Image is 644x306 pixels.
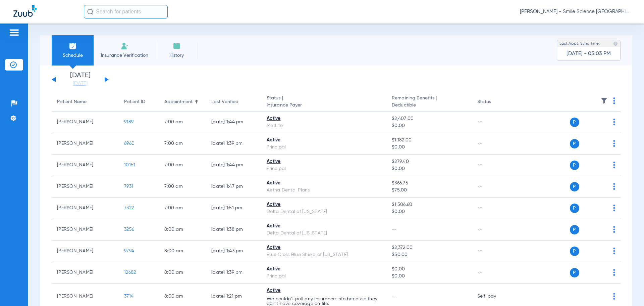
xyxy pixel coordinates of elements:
img: group-dot-blue.svg [613,140,615,147]
td: 8:00 AM [159,262,206,283]
div: Active [267,137,381,144]
td: [DATE] 1:44 PM [206,155,261,176]
div: Appointment [164,98,201,105]
span: $2,407.00 [392,115,466,122]
img: group-dot-blue.svg [613,162,615,168]
div: Last Verified [211,98,238,105]
td: [PERSON_NAME] [52,219,119,241]
span: [DATE] - 05:03 PM [567,50,611,57]
li: [DATE] [60,72,100,87]
span: $0.00 [392,208,466,215]
img: group-dot-blue.svg [613,226,615,233]
td: 7:00 AM [159,133,206,155]
td: [DATE] 1:51 PM [206,198,261,219]
span: -- [392,227,397,232]
td: [PERSON_NAME] [52,241,119,262]
span: 3256 [124,227,134,232]
td: [DATE] 1:43 PM [206,241,261,262]
th: Status [472,93,517,112]
div: Principal [267,165,381,172]
a: [DATE] [60,80,100,87]
span: 7322 [124,206,134,210]
td: [PERSON_NAME] [52,112,119,133]
img: group-dot-blue.svg [613,205,615,211]
div: Active [267,223,381,230]
span: History [161,52,193,59]
span: Insurance Verification [99,52,151,59]
span: $366.75 [392,180,466,187]
span: 6960 [124,141,135,146]
div: Patient ID [124,98,145,105]
td: 7:00 AM [159,198,206,219]
span: 12682 [124,270,136,275]
td: -- [472,198,517,219]
span: $0.00 [392,144,466,151]
input: Search for patients [84,5,168,18]
div: Active [267,201,381,208]
td: 7:00 AM [159,112,206,133]
th: Status | [261,93,386,112]
td: [PERSON_NAME] [52,176,119,198]
td: 8:00 AM [159,241,206,262]
span: $50.00 [392,251,466,258]
div: Delta Dental of [US_STATE] [267,230,381,237]
div: Active [267,115,381,122]
td: 7:00 AM [159,155,206,176]
img: group-dot-blue.svg [613,119,615,125]
td: [PERSON_NAME] [52,198,119,219]
div: Delta Dental of [US_STATE] [267,208,381,215]
td: -- [472,133,517,155]
span: $0.00 [392,165,466,172]
span: Insurance Payer [267,102,381,109]
iframe: Chat Widget [610,274,644,306]
img: hamburger-icon [9,29,19,37]
div: Aetna Dental Plans [267,187,381,194]
p: We couldn’t pull any insurance info because they don’t have coverage on file. [267,297,381,306]
span: P [570,161,579,170]
span: Schedule [57,52,89,59]
span: $75.00 [392,187,466,194]
div: Last Verified [211,98,256,105]
span: 3714 [124,294,133,299]
div: Active [267,266,381,273]
span: P [570,139,579,148]
div: Active [267,158,381,165]
span: $0.00 [392,266,466,273]
td: [DATE] 1:47 PM [206,176,261,198]
span: P [570,268,579,277]
img: group-dot-blue.svg [613,97,615,104]
span: -- [392,294,397,299]
span: Last Appt. Sync Time: [559,40,600,47]
img: Zuub Logo [13,5,37,17]
span: $2,372.00 [392,244,466,251]
td: [DATE] 1:39 PM [206,133,261,155]
td: 8:00 AM [159,219,206,241]
img: Manual Insurance Verification [121,42,129,50]
div: Active [267,180,381,187]
td: -- [472,262,517,283]
div: Principal [267,273,381,280]
img: Schedule [69,42,77,50]
div: Patient Name [57,98,87,105]
div: Active [267,244,381,251]
div: Patient Name [57,98,113,105]
td: [PERSON_NAME] [52,133,119,155]
td: -- [472,219,517,241]
td: -- [472,241,517,262]
span: $279.40 [392,158,466,165]
td: -- [472,112,517,133]
div: Active [267,287,381,294]
td: [PERSON_NAME] [52,155,119,176]
td: [DATE] 1:38 PM [206,219,261,241]
span: [PERSON_NAME] - Smile Science [GEOGRAPHIC_DATA] [520,8,631,15]
span: P [570,204,579,213]
th: Remaining Benefits | [386,93,472,112]
td: -- [472,155,517,176]
span: P [570,225,579,234]
span: Deductible [392,102,466,109]
span: P [570,182,579,191]
div: Appointment [164,98,193,105]
span: 10151 [124,163,135,167]
img: filter.svg [601,97,607,104]
td: [DATE] 1:44 PM [206,112,261,133]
